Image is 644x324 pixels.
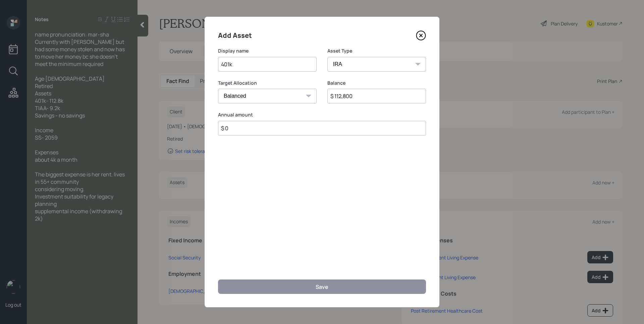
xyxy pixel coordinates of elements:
label: Display name [218,48,317,54]
label: Balance [327,80,426,86]
h4: Add Asset [218,30,252,41]
label: Asset Type [327,48,426,54]
div: Save [316,283,328,291]
button: Save [218,279,426,294]
label: Target Allocation [218,80,317,86]
label: Annual amount [218,111,426,118]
